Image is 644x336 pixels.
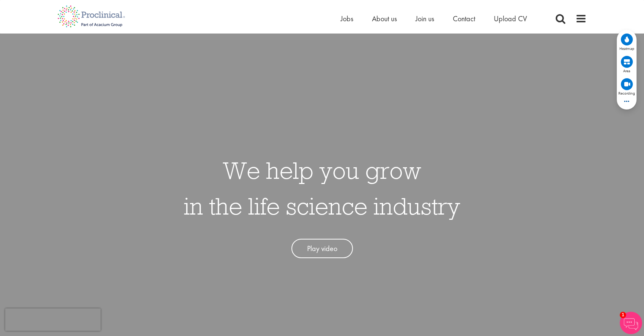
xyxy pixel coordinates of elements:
a: Jobs [341,14,353,23]
div: View heatmap [619,33,634,51]
a: Join us [416,14,434,23]
div: View area map [619,55,634,73]
span: Area [623,69,630,73]
span: 1 [620,312,626,318]
span: Heatmap [619,46,634,51]
img: Chatbot [620,312,642,334]
div: View recordings [618,77,635,95]
a: Upload CV [494,14,527,23]
a: About us [372,14,397,23]
a: Play video [291,239,353,259]
span: Recording [618,91,635,95]
a: Contact [453,14,475,23]
h1: We help you grow in the life science industry [184,152,460,224]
